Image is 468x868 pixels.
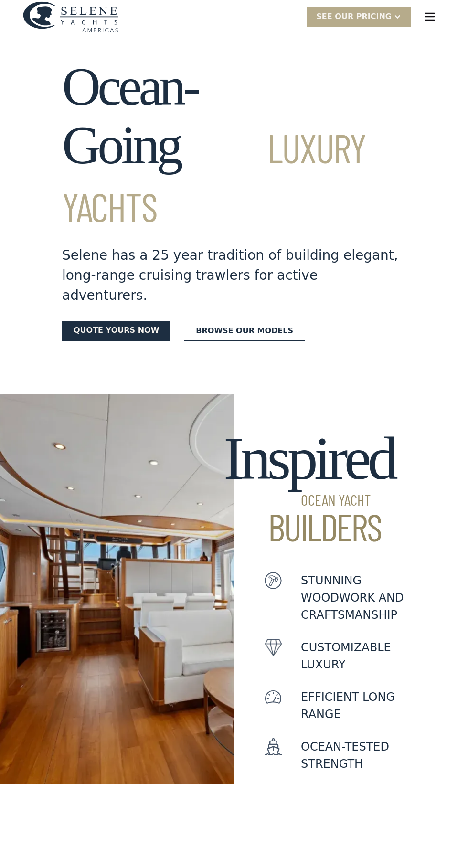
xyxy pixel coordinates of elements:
a: Quote yours now [62,321,170,341]
h1: Ocean-Going [62,57,406,234]
span: Builders [223,507,394,545]
p: Efficient Long Range [301,688,427,723]
img: logo [23,1,118,32]
div: SEE Our Pricing [307,7,411,27]
span: Ocean Yacht [223,492,394,507]
a: Browse our models [184,321,305,341]
div: menu [415,1,445,32]
img: icon [265,639,282,656]
a: home [23,1,118,32]
div: SEE Our Pricing [316,11,392,22]
p: Ocean-Tested Strength [301,738,427,773]
p: customizable luxury [301,639,427,673]
span: Luxury Yachts [62,123,365,230]
div: Selene has a 25 year tradition of building elegant, long-range cruising trawlers for active adven... [62,245,406,306]
h2: Inspired [223,425,394,546]
p: Stunning woodwork and craftsmanship [301,572,427,624]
